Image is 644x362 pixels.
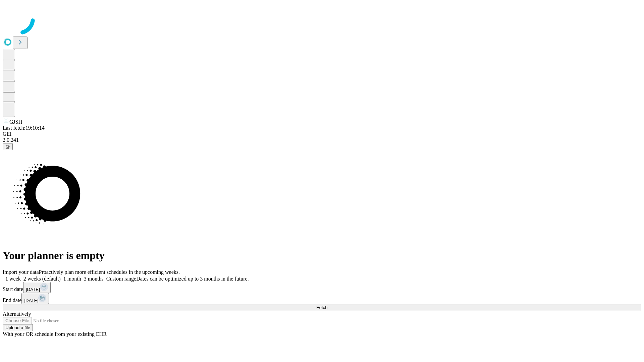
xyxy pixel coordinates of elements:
[3,143,13,150] button: @
[316,305,327,310] span: Fetch
[3,324,33,331] button: Upload a file
[3,331,107,337] span: With your OR schedule from your existing EHR
[3,249,641,262] h1: Your planner is empty
[5,276,21,282] span: 1 week
[3,125,45,131] span: Last fetch: 19:10:14
[23,276,61,282] span: 2 weeks (default)
[63,276,81,282] span: 1 month
[3,282,641,293] div: Start date
[3,304,641,311] button: Fetch
[3,137,641,143] div: 2.0.241
[106,276,136,282] span: Custom range
[24,298,38,303] span: [DATE]
[5,144,10,149] span: @
[3,269,39,275] span: Import your data
[3,293,641,304] div: End date
[136,276,249,282] span: Dates can be optimized up to 3 months in the future.
[9,119,22,125] span: GJSH
[3,311,31,317] span: Alternatively
[39,269,180,275] span: Proactively plan more efficient schedules in the upcoming weeks.
[23,282,51,293] button: [DATE]
[26,287,40,292] span: [DATE]
[84,276,104,282] span: 3 months
[3,131,641,137] div: GEI
[21,293,49,304] button: [DATE]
